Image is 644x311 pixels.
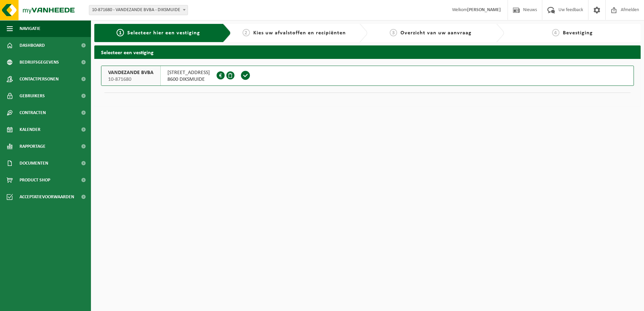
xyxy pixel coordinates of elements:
span: Bedrijfsgegevens [20,54,59,71]
span: 4 [552,29,559,36]
span: Kalender [20,121,40,138]
span: Kies uw afvalstoffen en recipiënten [253,30,346,36]
span: Selecteer hier een vestiging [127,30,200,36]
span: Rapportage [20,138,45,155]
span: Navigatie [20,20,40,37]
h2: Selecteer een vestiging [94,45,641,59]
button: VANDEZANDE BVBA 10-871680 [STREET_ADDRESS]8600 DIKSMUIDE [101,66,634,86]
span: 8600 DIKSMUIDE [167,76,210,83]
span: Gebruikers [20,88,45,104]
span: VANDEZANDE BVBA [108,69,154,76]
span: Acceptatievoorwaarden [20,188,74,205]
span: 10-871680 - VANDEZANDE BVBA - DIKSMUIDE [89,5,188,15]
span: 2 [243,29,250,36]
span: Dashboard [20,37,45,54]
span: Documenten [20,155,48,172]
span: Bevestiging [563,30,593,36]
span: Contactpersonen [20,71,59,88]
span: 1 [117,29,124,36]
span: [STREET_ADDRESS] [167,69,210,76]
span: Product Shop [20,172,50,188]
span: 10-871680 [108,76,154,83]
strong: [PERSON_NAME] [467,7,501,12]
span: Overzicht van uw aanvraag [400,30,472,36]
span: 3 [390,29,397,36]
span: Contracten [20,104,46,121]
span: 10-871680 - VANDEZANDE BVBA - DIKSMUIDE [89,5,188,15]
